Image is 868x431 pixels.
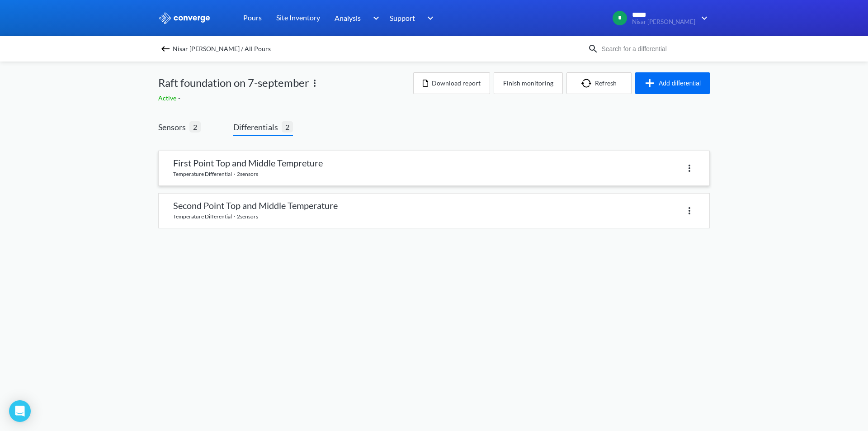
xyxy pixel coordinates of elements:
[632,19,695,25] span: Nisar [PERSON_NAME]
[367,13,382,24] img: downArrow.svg
[158,94,178,102] span: Active
[684,205,695,216] img: more.svg
[566,72,632,94] button: Refresh
[413,72,490,94] button: Download report
[282,121,293,133] span: 2
[158,74,309,91] span: Raft foundation on 7-september
[178,94,182,102] span: -
[599,44,708,54] input: Search for a differential
[189,121,201,133] span: 2
[695,13,710,24] img: downArrow.svg
[335,12,361,24] span: Analysis
[9,400,31,422] div: Open Intercom Messenger
[233,121,282,133] span: Differentials
[644,78,659,89] img: icon-plus.svg
[494,72,563,94] button: Finish monitoring
[173,43,271,55] span: Nisar [PERSON_NAME] / All Pours
[309,78,320,89] img: more.svg
[588,43,599,54] img: icon-search.svg
[581,79,595,88] img: icon-refresh.svg
[423,80,428,87] img: icon-file.svg
[421,13,436,24] img: downArrow.svg
[158,12,211,24] img: logo_ewhite.svg
[160,43,171,54] img: backspace.svg
[390,12,415,24] span: Support
[684,163,695,174] img: more.svg
[635,72,710,94] button: Add differential
[158,121,189,133] span: Sensors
